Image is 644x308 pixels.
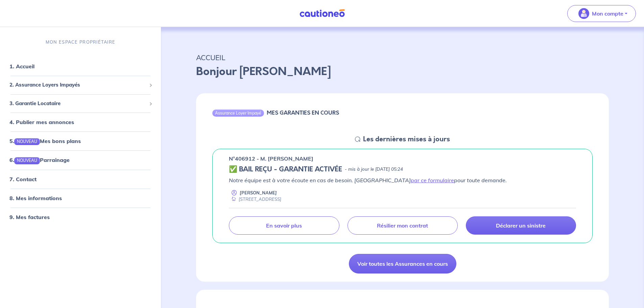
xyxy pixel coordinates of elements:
[9,100,146,108] span: 3. Garantie Locataire
[348,216,458,235] a: Résilier mon contrat
[377,222,428,229] p: Résilier mon contrat
[466,216,576,235] a: Déclarer un sinistre
[9,157,70,163] a: 6.NOUVEAUParrainage
[229,155,313,163] p: n°406912 - M. [PERSON_NAME]
[3,191,158,205] div: 8. Mes informations
[9,176,37,183] a: 7. Contact
[496,222,546,229] p: Déclarer un sinistre
[229,165,342,173] h5: ✅ BAIL REÇU - GARANTIE ACTIVÉE
[3,172,158,186] div: 7. Contact
[3,210,158,224] div: 9. Mes factures
[3,78,158,92] div: 2. Assurance Loyers Impayés
[267,110,339,116] h6: MES GARANTIES EN COURS
[212,110,264,116] div: Assurance Loyer Impayé
[3,60,158,73] div: 1. Accueil
[9,63,34,70] a: 1. Accueil
[196,64,609,80] p: Bonjour [PERSON_NAME]
[592,9,623,18] p: Mon compte
[9,195,62,202] a: 8. Mes informations
[3,97,158,110] div: 3. Garantie Locataire
[229,196,281,203] div: [STREET_ADDRESS]
[3,115,158,129] div: 4. Publier mes annonces
[567,5,636,22] button: illu_account_valid_menu.svgMon compte
[9,119,74,125] a: 4. Publier mes annonces
[9,81,146,89] span: 2. Assurance Loyers Impayés
[578,8,589,19] img: illu_account_valid_menu.svg
[411,177,454,184] a: par ce formulaire
[240,190,277,196] p: [PERSON_NAME]
[3,134,158,148] div: 5.NOUVEAUMes bons plans
[345,166,403,173] p: - mis à jour le [DATE] 05:24
[46,39,115,45] p: MON ESPACE PROPRIÉTAIRE
[363,135,450,143] h5: Les dernières mises à jours
[196,51,609,64] p: ACCUEIL
[9,138,81,144] a: 5.NOUVEAUMes bons plans
[229,165,576,173] div: state: CONTRACT-VALIDATED, Context: ,MAYBE-CERTIFICATE,,LESSOR-DOCUMENTS,IS-ODEALIM
[349,254,456,274] a: Voir toutes les Assurances en cours
[266,222,302,229] p: En savoir plus
[297,9,348,18] img: Cautioneo
[3,153,158,167] div: 6.NOUVEAUParrainage
[9,214,50,220] a: 9. Mes factures
[229,176,576,184] p: Notre équipe est à votre écoute en cas de besoin. [GEOGRAPHIC_DATA] pour toute demande.
[229,216,339,235] a: En savoir plus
